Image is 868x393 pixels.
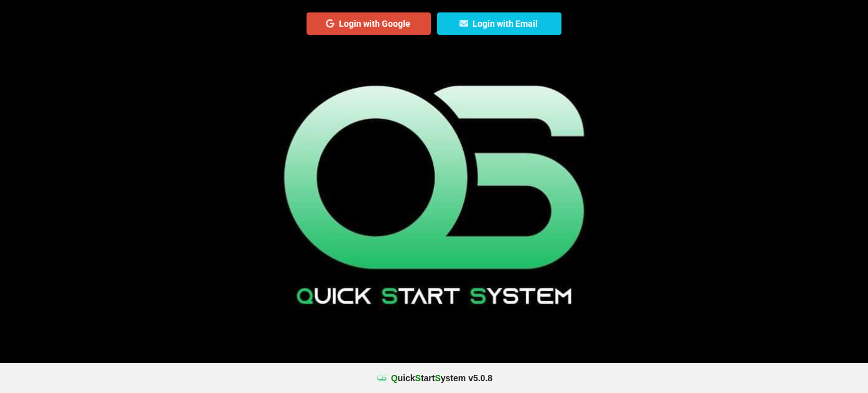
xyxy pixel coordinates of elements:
b: uick tart ystem v 5.0.8 [391,372,492,384]
button: Login with Email [437,12,561,35]
button: Login with Google [307,12,431,35]
span: S [415,373,421,383]
span: S [435,373,440,383]
img: favicon.ico [376,372,388,384]
span: Q [391,373,398,383]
